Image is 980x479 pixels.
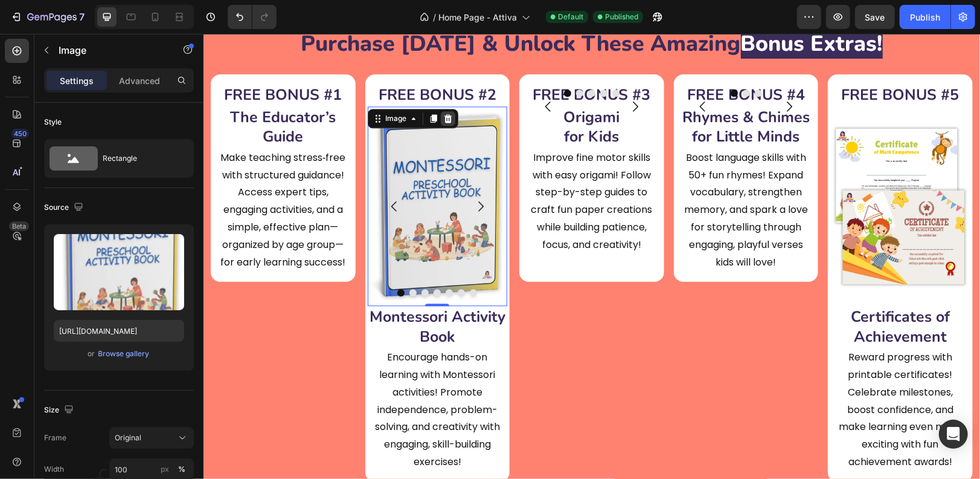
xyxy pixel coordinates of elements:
h2: Origami for Kids [318,73,458,114]
span: or [88,347,95,361]
div: Publish [910,11,940,24]
iframe: Design area [203,34,980,479]
div: % [178,464,185,475]
button: Carousel Next Arrow [569,56,603,90]
span: Save [865,12,885,22]
label: Frame [44,432,66,443]
p: Advanced [119,74,160,87]
button: Dot [194,255,201,262]
p: 7 [79,10,85,24]
span: Default [558,11,583,22]
p: Improve fine motor skills with easy origami! Follow step-by-step guides to craft fun paper creati... [324,116,452,220]
img: gempages_553213593995182904-7cb1df53-e108-43d2-869f-372021974d1c.webp [164,73,304,272]
div: Image [179,79,205,90]
input: https://example.com/image.jpg [54,320,184,342]
div: Source [44,200,86,216]
button: 7 [5,5,90,29]
p: Settings [60,74,94,87]
h2: Certificates of Achievement [627,272,767,314]
button: px [175,462,189,477]
div: Browse gallery [98,348,150,359]
p: Boost language skills with 50+ fun rhymes! Expand vocabulary, strengthen memory, and spark a love... [479,116,607,238]
button: Dot [206,255,213,262]
h2: The Educator’s Guide [10,73,150,114]
button: Dot [218,255,225,262]
button: Original [109,427,194,449]
div: px [161,464,169,475]
button: Dot [409,56,416,63]
h2: FREE BONUS #1 [10,50,150,73]
span: Published [605,11,638,22]
p: Encourage hands-on learning with Montessori activities! Promote independence, problem-solving, an... [170,315,298,437]
h2: FREE BONUS #3 [318,50,458,73]
div: Rectangle [103,145,176,172]
div: Beta [9,221,29,231]
span: / [433,11,436,24]
div: Style [44,117,62,128]
button: Dot [360,56,368,63]
h2: FREE BONUS #4 [473,50,613,73]
span: Original [115,432,141,443]
div: Size [44,402,76,419]
h2: FREE BONUS #5 [627,50,767,73]
img: preview-image [54,234,184,310]
h2: Rhymes & Chimes for Little Minds [473,73,613,114]
button: Dot [230,255,237,262]
p: Image [59,43,161,57]
h2: FREE BONUS #2 [164,50,304,73]
div: 450 [11,129,29,138]
button: Dot [539,56,546,63]
button: Carousel Back Arrow [174,155,208,189]
button: Browse gallery [98,348,150,360]
button: Dot [551,56,559,63]
button: Dot [254,255,261,262]
label: Width [44,464,64,475]
span: Home Page - Attiva [438,11,517,24]
p: Make teaching stress‑free with structured guidance! Access expert tips, engaging activities, and ... [16,116,144,238]
div: Undo/Redo [228,5,277,29]
button: Dot [242,255,249,262]
p: Reward progress with printable certificates! Celebrate milestones, boost confidence, and make lea... [633,315,761,437]
button: Dot [527,56,534,63]
button: Dot [385,56,392,63]
h2: Montessori Activity Book [164,272,304,314]
img: gempages_553213593995182904-2da2237e-1c57-440b-bca3-4f7fe2f3ae82.jpg [627,73,767,272]
button: Dot [397,56,404,63]
button: Publish [900,5,950,29]
button: Carousel Back Arrow [482,56,516,90]
button: Save [855,5,895,29]
button: % [158,462,172,477]
div: Open Intercom Messenger [939,420,968,449]
button: Carousel Next Arrow [415,56,449,90]
button: Dot [373,56,380,63]
button: Carousel Back Arrow [328,56,362,90]
button: Carousel Next Arrow [260,155,294,189]
button: Dot [266,255,274,262]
